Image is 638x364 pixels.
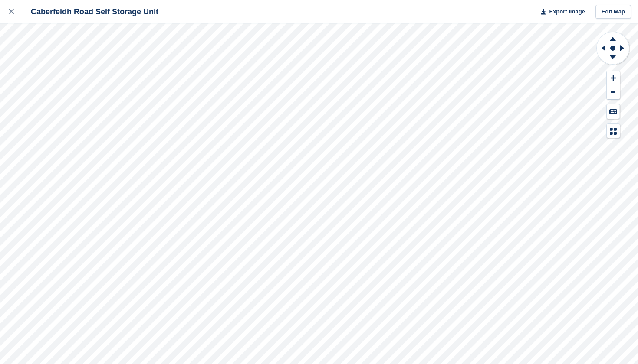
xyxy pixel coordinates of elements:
button: Zoom In [607,71,620,85]
a: Edit Map [595,5,631,19]
button: Export Image [536,5,585,19]
button: Keyboard Shortcuts [607,104,620,119]
button: Map Legend [607,124,620,138]
button: Zoom Out [607,85,620,100]
div: Caberfeidh Road Self Storage Unit [23,6,158,17]
span: Export Image [549,7,585,16]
